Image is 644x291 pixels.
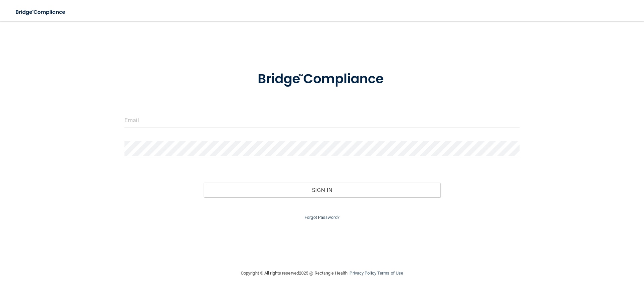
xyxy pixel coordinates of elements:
[350,271,376,276] a: Privacy Policy
[204,183,441,197] button: Sign In
[10,5,72,19] img: bridge_compliance_login_screen.278c3ca4.svg
[200,262,444,284] div: Copyright © All rights reserved 2025 @ Rectangle Health | |
[377,271,403,276] a: Terms of Use
[244,62,400,97] img: bridge_compliance_login_screen.278c3ca4.svg
[124,113,520,128] input: Email
[305,215,339,220] a: Forgot Password?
